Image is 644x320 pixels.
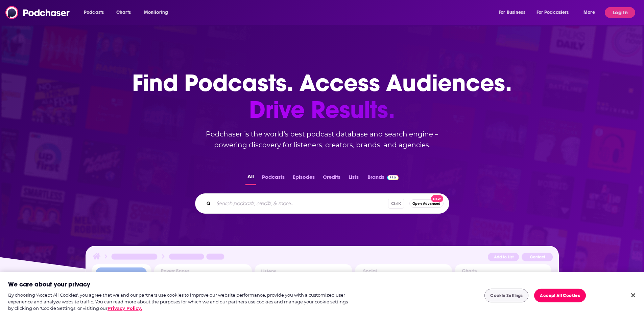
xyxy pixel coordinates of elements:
[144,8,168,17] span: Monitoring
[255,264,352,306] img: Podcast Insights Listens
[291,172,317,185] button: Episodes
[484,289,528,302] button: Cookie Settings
[626,288,641,303] button: Close
[387,175,399,180] img: Podchaser Pro
[412,202,440,206] span: Open Advanced
[245,172,256,185] button: All
[132,70,512,123] h1: Find Podcasts. Access Audiences.
[494,7,534,18] button: open menu
[8,292,354,312] div: By choosing 'Accept All Cookies', you agree that we and our partners use cookies to improve our w...
[431,195,443,202] span: New
[139,7,177,18] button: open menu
[8,280,90,289] h2: We care about your privacy
[532,7,579,18] button: open menu
[112,7,135,18] a: Charts
[583,8,595,17] span: More
[187,129,457,150] h2: Podchaser is the world’s best podcast database and search engine – powering discovery for listene...
[132,97,512,123] span: Drive Results.
[321,172,342,185] button: Credits
[499,8,525,17] span: For Business
[214,198,388,209] input: Search podcasts, credits, & more...
[108,305,142,311] a: More information about your privacy, opens in a new tab
[116,8,131,17] span: Charts
[84,8,104,17] span: Podcasts
[367,172,399,185] a: BrandsPodchaser Pro
[260,172,287,185] button: Podcasts
[154,264,252,306] img: Podcast Insights Power score
[409,199,444,208] button: Open AdvancedNew
[79,7,113,18] button: open menu
[534,289,586,302] button: Accept All Cookies
[536,8,569,17] span: For Podcasters
[347,172,361,185] button: Lists
[92,252,553,264] img: Podcast Insights Header
[579,7,603,18] button: open menu
[388,199,404,209] span: Ctrl K
[195,193,449,214] div: Search podcasts, credits, & more...
[605,7,635,18] button: Log In
[5,6,70,19] img: Podchaser - Follow, Share and Rate Podcasts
